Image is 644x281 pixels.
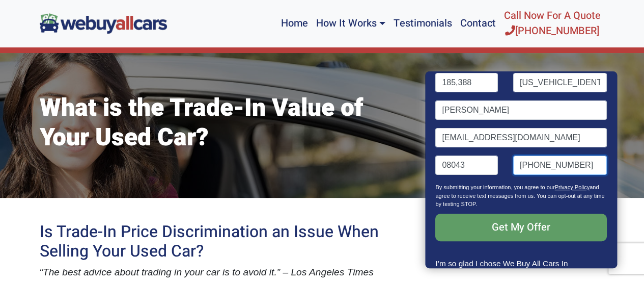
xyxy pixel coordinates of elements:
input: Mileage [436,73,498,92]
a: Contact [456,4,500,43]
span: “Th [40,267,54,277]
input: VIN (optional) [513,73,607,92]
h1: What is the Trade-In Value of Your Used Car? [40,94,411,152]
a: Call Now For A Quote[PHONE_NUMBER] [500,4,605,43]
p: By submitting your information, you agree to our and agree to receive text messages from us. You ... [436,183,607,214]
img: We Buy All Cars in NJ logo [40,13,167,33]
input: Phone [513,156,607,175]
input: Get My Offer [436,214,607,241]
a: Testimonials [389,4,456,43]
span: e best advice about trading in your car is to avoid it.” – Los Angeles Times [54,267,373,277]
a: How It Works [312,4,389,43]
input: Name [436,100,607,120]
a: Privacy Policy [555,184,590,190]
input: Zip code [436,156,498,175]
h2: Is Trade-In Price Discrimination an Issue When Selling Your Used Car? [40,222,411,262]
input: Email [436,128,607,147]
a: Home [276,4,312,43]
